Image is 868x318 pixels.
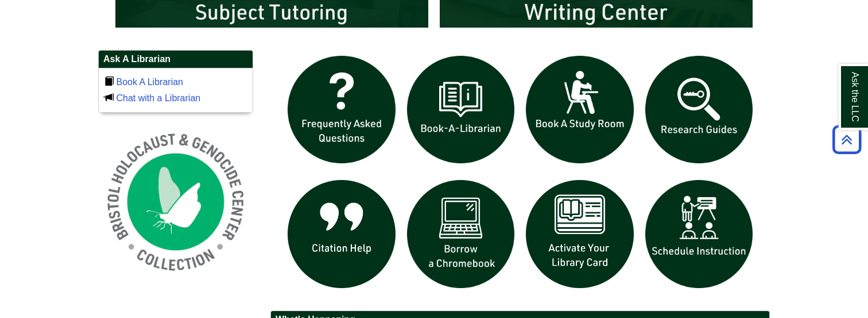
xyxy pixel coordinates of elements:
img: For faculty. Schedule Library Instruction icon links to form. [640,174,759,294]
img: book a study room icon links to book a study room web page [520,50,640,170]
a: Back to Top [828,132,865,147]
img: citation help icon links to citation help guide page [282,174,401,294]
img: Borrow a chromebook icon links to the borrow a chromebook web page [401,174,521,294]
a: Book A Librarian [116,77,183,87]
img: frequently asked questions [282,50,401,170]
div: slideshow [282,50,758,299]
h2: Ask A Librarian [99,51,253,68]
img: Book a Librarian icon links to book a librarian web page [401,50,521,170]
a: Chat with a Librarian [116,93,200,103]
img: Research Guides icon links to research guides web page [640,50,759,170]
img: activate Library Card icon links to form to activate student ID into library card [520,174,640,294]
img: Holocaust and Genocide Collection [98,124,253,279]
